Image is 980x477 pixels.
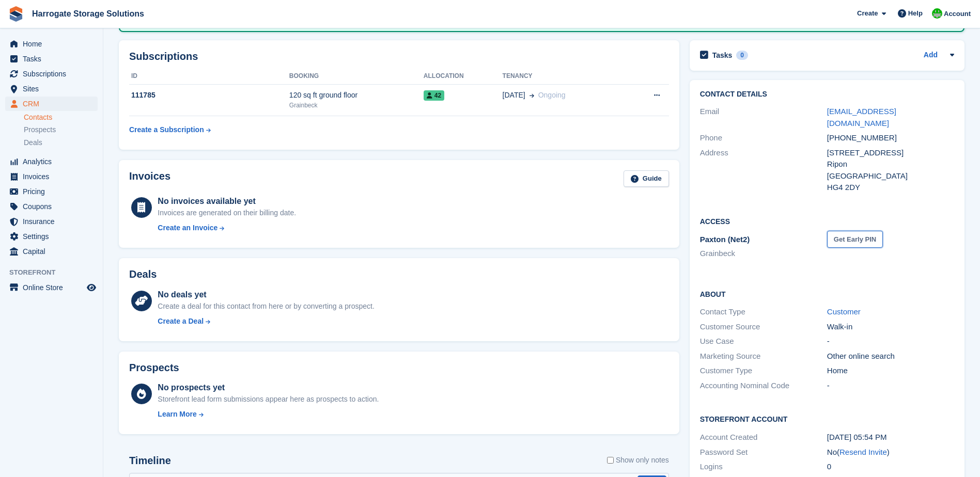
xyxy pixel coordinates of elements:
h2: About [700,289,954,299]
span: [DATE] [503,90,525,101]
div: Phone [700,132,827,144]
a: Prospects [24,124,98,135]
div: 0 [736,51,748,60]
div: Address [700,147,827,194]
div: 120 sq ft ground floor [289,90,424,101]
span: Home [23,37,85,51]
div: Storefront lead form submissions appear here as prospects to action. [158,394,379,405]
a: Create a Deal [158,316,374,327]
span: Tasks [23,52,85,66]
a: menu [5,229,98,244]
a: Add [924,50,938,61]
h2: Contact Details [700,90,954,99]
th: Allocation [424,68,503,85]
a: [EMAIL_ADDRESS][DOMAIN_NAME] [827,107,896,128]
div: [STREET_ADDRESS] [827,147,954,159]
div: [PHONE_NUMBER] [827,132,954,144]
a: Resend Invite [839,448,887,456]
div: Account Created [700,432,827,443]
span: CRM [23,97,85,111]
div: Ripon [827,158,954,170]
div: Use Case [700,336,827,347]
div: Create a Subscription [129,124,204,135]
span: Invoices [23,169,85,184]
span: Pricing [23,184,85,199]
div: Learn More [158,409,196,420]
a: Preview store [85,281,98,294]
a: Create a Subscription [129,120,211,139]
a: menu [5,154,98,169]
a: menu [5,184,98,199]
span: Capital [23,244,85,259]
th: Booking [289,68,424,85]
a: Learn More [158,409,379,420]
div: Create a Deal [158,316,204,327]
button: Get Early PIN [827,231,883,248]
h2: Deals [129,268,157,280]
a: Deals [24,137,98,148]
div: HG4 2DY [827,182,954,194]
span: Create [857,8,878,19]
a: menu [5,67,98,81]
a: menu [5,169,98,184]
div: Create an Invoice [158,222,217,233]
div: No deals yet [158,289,374,301]
div: [GEOGRAPHIC_DATA] [827,170,954,182]
a: menu [5,97,98,111]
li: Grainbeck [700,248,827,260]
span: Help [908,8,923,19]
span: Deals [24,138,42,148]
a: menu [5,52,98,66]
a: Harrogate Storage Solutions [28,5,148,22]
div: 0 [827,461,954,473]
div: Grainbeck [289,101,424,110]
a: Contacts [24,113,98,122]
span: Online Store [23,280,85,295]
a: menu [5,280,98,295]
a: menu [5,244,98,259]
h2: Tasks [712,51,733,60]
div: Email [700,106,827,129]
div: Accounting Nominal Code [700,380,827,392]
label: Show only notes [607,455,669,466]
span: Account [944,9,971,19]
span: Paxton (Net2) [700,235,750,244]
div: Invoices are generated on their billing date. [158,208,296,218]
div: Contact Type [700,306,827,318]
span: ( ) [837,448,890,456]
div: 111785 [129,90,289,101]
a: menu [5,214,98,229]
img: stora-icon-8386f47178a22dfd0bd8f6a31ec36ba5ce8667c1dd55bd0f319d3a0aa187defe.svg [8,6,24,22]
div: No [827,447,954,458]
h2: Storefront Account [700,414,954,424]
span: Subscriptions [23,67,85,81]
h2: Subscriptions [129,51,669,62]
span: Analytics [23,154,85,169]
a: Guide [624,170,669,187]
span: Ongoing [538,91,566,99]
span: Storefront [9,267,103,278]
div: No invoices available yet [158,195,296,208]
div: [DATE] 05:54 PM [827,432,954,443]
div: Logins [700,461,827,473]
div: - [827,336,954,347]
div: No prospects yet [158,381,379,394]
input: Show only notes [607,455,614,466]
span: 42 [424,90,444,101]
h2: Access [700,216,954,226]
span: Sites [23,82,85,96]
a: menu [5,37,98,51]
a: menu [5,82,98,96]
span: Settings [23,229,85,244]
h2: Timeline [129,455,171,467]
img: Lee and Michelle Depledge [932,8,942,19]
div: Customer Source [700,321,827,333]
div: Marketing Source [700,351,827,362]
span: Prospects [24,125,56,135]
span: Insurance [23,214,85,229]
h2: Prospects [129,362,179,374]
h2: Invoices [129,170,170,187]
th: Tenancy [503,68,627,85]
a: Customer [827,307,861,316]
div: Customer Type [700,365,827,377]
